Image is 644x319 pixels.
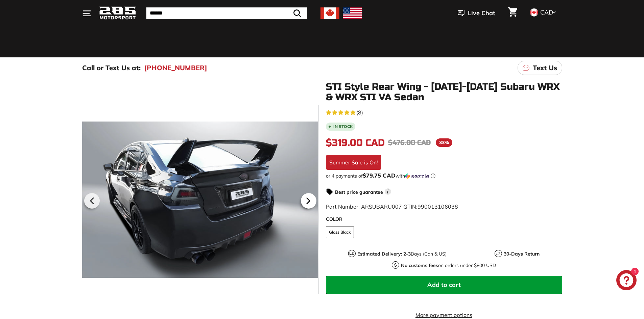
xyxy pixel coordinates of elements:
span: $79.75 CAD [363,172,396,179]
strong: 30-Days Return [504,251,540,257]
h1: STI Style Rear Wing - [DATE]-[DATE] Subaru WRX & WRX STI VA Sedan [326,82,562,103]
div: or 4 payments of$79.75 CADwithSezzle Click to learn more about Sezzle [326,172,562,179]
span: Part Number: ARSUBARU007 GTIN: [326,203,458,210]
div: or 4 payments of with [326,172,562,179]
a: Cart [504,2,521,25]
input: Search [146,7,307,19]
inbox-online-store-chat: Shopify online store chat [614,270,639,292]
p: Text Us [533,63,557,73]
strong: Best price guarantee [335,189,383,195]
span: Add to cart [427,281,461,289]
span: CAD [540,8,553,16]
a: Text Us [518,61,562,75]
p: on orders under $800 USD [401,262,496,269]
img: Logo_285_Motorsport_areodynamics_components [99,5,136,21]
span: 33% [436,138,452,147]
span: $476.00 CAD [388,138,431,147]
span: (8) [356,108,363,116]
span: Live Chat [468,9,495,18]
span: $319.00 CAD [326,137,385,149]
button: Add to cart [326,276,562,294]
div: Summer Sale is On! [326,155,381,170]
p: Days (Can & US) [357,250,447,258]
a: [PHONE_NUMBER] [144,63,207,73]
label: COLOR [326,216,562,223]
img: Sezzle [405,173,429,179]
button: Live Chat [449,5,504,22]
p: Call or Text Us at: [82,63,141,73]
b: In stock [333,125,353,129]
span: 990013106038 [418,203,458,210]
a: More payment options [326,311,562,319]
a: 4.6 rating (8 votes) [326,108,562,116]
strong: No customs fees [401,262,438,268]
span: i [385,188,391,195]
strong: Estimated Delivery: 2-3 [357,251,411,257]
